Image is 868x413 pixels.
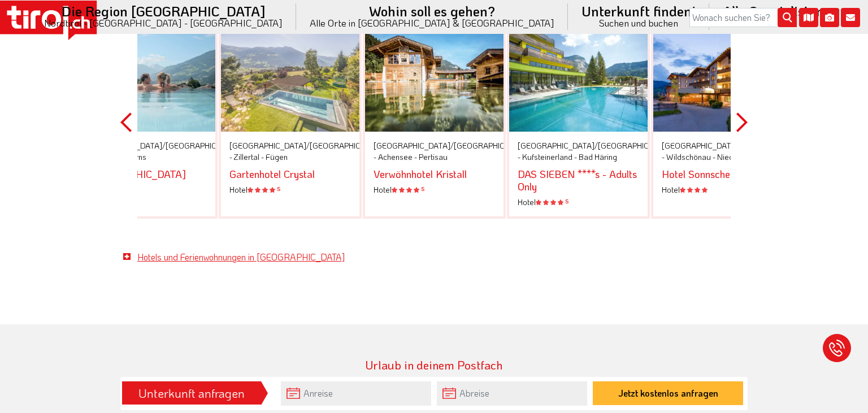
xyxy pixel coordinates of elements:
[374,167,467,181] a: Verwöhnhotel Kristall
[419,151,448,162] span: Pertisau
[518,197,639,208] div: Hotel
[229,167,315,181] a: Gartenhotel Crystal
[125,384,258,403] div: Unterkunft anfragen
[581,18,696,28] small: Suchen und buchen
[593,381,743,405] button: Jetzt kostenlos anfragen
[522,151,577,162] span: Kufsteinerland -
[229,184,351,195] div: Hotel
[820,8,839,27] i: Fotogalerie
[518,140,675,162] span: [GEOGRAPHIC_DATA]/[GEOGRAPHIC_DATA] -
[120,358,748,371] h3: Urlaub in deinem Postfach
[374,184,495,195] div: Hotel
[689,8,797,27] input: Wonach suchen Sie?
[234,151,264,162] span: Zillertal -
[662,167,737,181] a: Hotel Sonnschein
[277,185,280,193] sup: S
[85,184,207,195] div: Hotel
[374,140,531,162] span: [GEOGRAPHIC_DATA]/[GEOGRAPHIC_DATA] -
[717,151,750,162] span: Niederau
[662,184,783,195] div: Hotel
[137,251,345,263] a: Hotels und Ferienwohnungen in [GEOGRAPHIC_DATA]
[421,185,424,193] sup: S
[44,18,283,28] small: Nordtirol - [GEOGRAPHIC_DATA] - [GEOGRAPHIC_DATA]
[579,151,617,162] span: Bad Häring
[378,151,417,162] span: Achensee -
[229,140,387,162] span: [GEOGRAPHIC_DATA]/[GEOGRAPHIC_DATA] -
[799,8,818,27] i: Karte öffnen
[281,381,431,406] input: Anreise
[841,8,860,27] i: Kontakt
[518,167,637,193] a: DAS SIEBEN ****s - Adults Only
[310,18,554,28] small: Alle Orte in [GEOGRAPHIC_DATA] & [GEOGRAPHIC_DATA]
[437,381,587,406] input: Abreise
[85,140,242,162] span: [GEOGRAPHIC_DATA]/[GEOGRAPHIC_DATA] -
[666,151,715,162] span: Wildschönau -
[266,151,288,162] span: Fügen
[565,197,568,205] sup: S
[662,140,819,162] span: [GEOGRAPHIC_DATA]/[GEOGRAPHIC_DATA] -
